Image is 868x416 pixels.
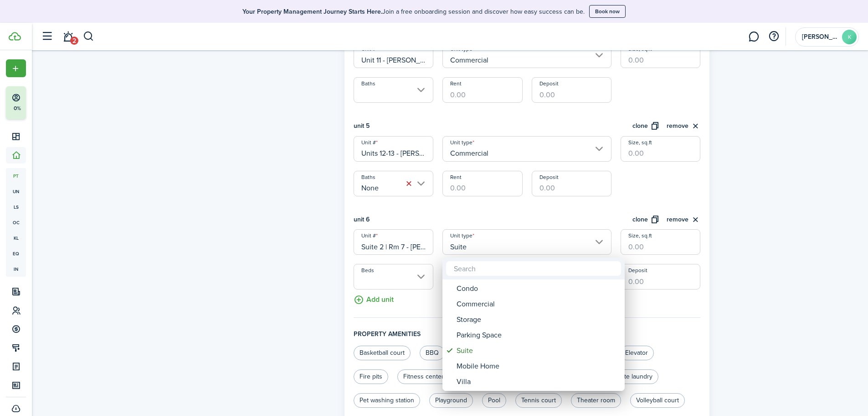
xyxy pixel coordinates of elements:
[457,358,618,374] div: Mobile Home
[457,374,618,390] div: Villa
[457,281,618,296] div: Condo
[457,343,618,358] div: Suite
[457,296,618,312] div: Commercial
[446,261,621,276] input: Search
[457,312,618,327] div: Storage
[442,279,625,391] mbsc-wheel: Unit type
[457,327,618,343] div: Parking Space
